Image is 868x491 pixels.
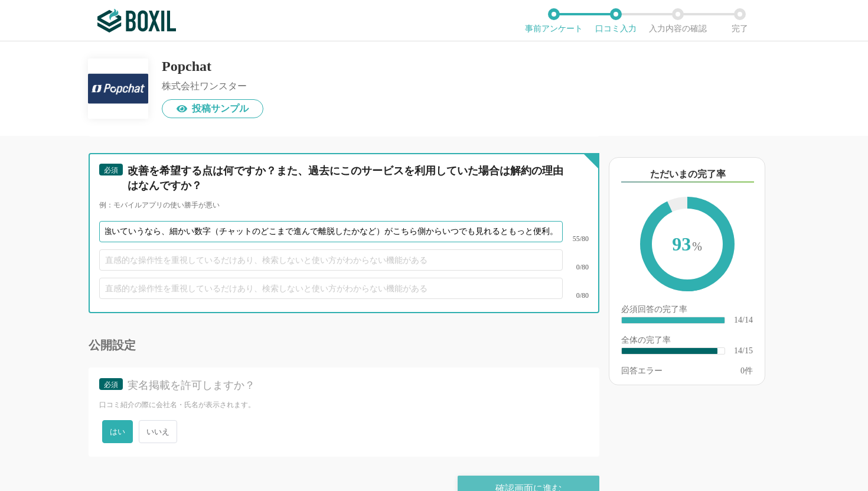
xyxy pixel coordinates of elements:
div: 公開設定 [89,339,599,351]
div: 株式会社ワンスター [162,82,263,91]
span: 0 [740,366,745,375]
input: 直感的な操作性を重視しているだけあり、検索しないと使い方がわからない機能がある [99,221,563,242]
div: 件 [740,367,753,375]
span: 93 [652,209,723,282]
li: 口コミ入力 [585,8,647,33]
span: 必須 [104,166,118,174]
div: 0/80 [563,264,589,271]
div: 必須回答の完了率 [621,305,753,316]
span: 投稿サンプル [192,104,249,113]
span: はい [102,420,133,443]
div: 回答エラー [621,367,663,375]
div: 14/15 [734,347,753,355]
div: 口コミ紹介の際に会社名・氏名が表示されます。 [99,400,589,410]
li: 完了 [709,8,771,33]
div: Popchat [162,59,263,73]
div: 0/80 [563,292,589,299]
div: 全体の完了率 [621,336,753,347]
div: 実名掲載を許可しますか？ [128,378,568,393]
div: ​ [622,348,717,354]
div: ただいまの完了率 [621,167,754,183]
span: 必須 [104,381,118,389]
li: 入力内容の確認 [647,8,709,33]
span: % [692,240,702,253]
img: ボクシルSaaS_ロゴ [97,9,176,32]
li: 事前アンケート [523,8,585,33]
span: いいえ [139,420,177,443]
div: 例：モバイルアプリの使い勝手が悪い [99,200,589,210]
div: 55/80 [563,235,589,242]
input: 直感的な操作性を重視しているだけあり、検索しないと使い方がわからない機能がある [99,278,563,299]
div: ​ [622,317,725,323]
input: 直感的な操作性を重視しているだけあり、検索しないと使い方がわからない機能がある [99,249,563,271]
div: 14/14 [734,316,753,324]
div: 改善を希望する点は何ですか？また、過去にこのサービスを利用していた場合は解約の理由はなんですか？ [128,164,568,193]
